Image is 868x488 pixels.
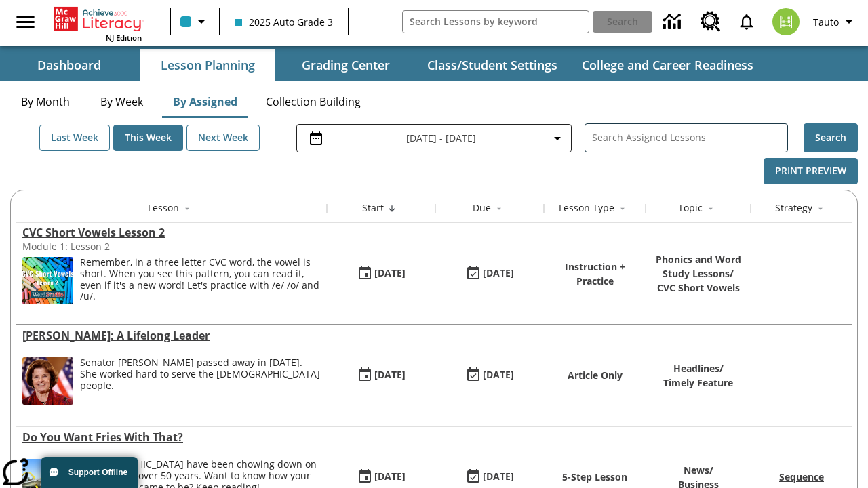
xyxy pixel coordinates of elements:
div: Lesson [148,201,179,215]
button: Class color is light blue. Change class color [175,9,215,34]
button: By Week [87,85,155,118]
div: Do You Want Fries With That? [22,430,320,445]
button: Grading Center [278,49,414,81]
button: 08/27/25: Last day the lesson can be accessed [460,363,519,388]
button: 08/27/25: Last day the lesson can be accessed [460,261,519,287]
p: Timely Feature [663,375,733,390]
p: Headlines / [663,361,733,375]
button: Sort [384,201,400,217]
div: CVC Short Vowels Lesson 2 [22,225,320,240]
div: Topic [678,201,703,215]
a: Resource Center, Will open in new tab [692,3,729,40]
a: CVC Short Vowels Lesson 2, Lessons [22,225,320,240]
button: Sort [491,201,507,217]
a: Sequence [779,470,824,483]
a: Dianne Feinstein: A Lifelong Leader, Lessons [22,328,320,343]
button: Profile/Settings [808,9,863,34]
div: Remember, in a three letter CVC word, the vowel is short. When you see this pattern, you can read... [80,257,320,304]
button: Search [804,123,858,152]
button: College and Career Readiness [571,49,764,81]
button: By Month [10,85,81,118]
div: Senator Dianne Feinstein passed away in September 2023. She worked hard to serve the American peo... [80,357,320,405]
input: Search Assigned Lessons [592,128,787,148]
button: Lesson Planning [140,49,275,81]
p: Instruction + Practice [551,260,639,288]
button: Sort [703,201,719,217]
img: avatar image [772,8,800,35]
div: [DATE] [374,265,406,282]
div: Module 1: Lesson 2 [22,240,226,253]
div: [DATE] [483,367,514,384]
button: Sort [179,201,195,217]
div: [DATE] [374,468,406,485]
button: 08/27/25: First time the lesson was available [352,261,410,287]
input: search field [403,11,589,33]
div: Strategy [775,201,812,215]
span: Tauto [813,15,839,29]
p: CVC Short Vowels [652,281,744,295]
div: Dianne Feinstein: A Lifelong Leader [22,328,320,343]
p: Remember, in a three letter CVC word, the vowel is short. When you see this pattern, you can read... [80,257,320,302]
img: Senator Dianne Feinstein of California smiles with the U.S. flag behind her. [22,357,73,405]
button: Collection Building [255,85,372,118]
a: Data Center [655,3,692,41]
button: Select the date range menu item [302,130,566,146]
span: NJ Edition [106,33,142,43]
a: Notifications [729,4,764,39]
span: 2025 Auto Grade 3 [235,15,333,29]
div: Start [362,201,384,215]
p: News / [678,463,719,477]
a: Home [54,5,142,33]
button: Next Week [186,125,260,151]
button: Dashboard [1,49,137,81]
button: Sort [812,201,829,217]
p: Article Only [568,368,623,382]
button: This Week [113,125,183,151]
button: 08/27/25: First time the lesson was available [352,363,410,388]
a: Do You Want Fries With That?, Lessons [22,430,320,445]
button: Last Week [39,125,110,151]
button: Print Preview [764,158,858,184]
div: [DATE] [483,265,514,282]
button: Class/Student Settings [416,49,568,81]
button: Support Offline [41,457,138,488]
div: [DATE] [483,468,514,485]
div: Due [473,201,491,215]
svg: Collapse Date Range Filter [549,130,566,146]
div: Home [54,4,142,43]
span: Support Offline [68,468,127,477]
div: Lesson Type [559,201,614,215]
img: CVC Short Vowels Lesson 2. [22,257,73,304]
div: [DATE] [374,367,406,384]
button: Open side menu [5,2,45,42]
button: Sort [614,201,631,217]
p: 5-Step Lesson [562,470,627,484]
div: Senator [PERSON_NAME] passed away in [DATE]. She worked hard to serve the [DEMOGRAPHIC_DATA] people. [80,357,320,391]
p: Phonics and Word Study Lessons / [652,252,744,281]
button: By Assigned [162,85,248,118]
span: [DATE] - [DATE] [406,131,476,145]
button: Select a new avatar [764,4,808,39]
